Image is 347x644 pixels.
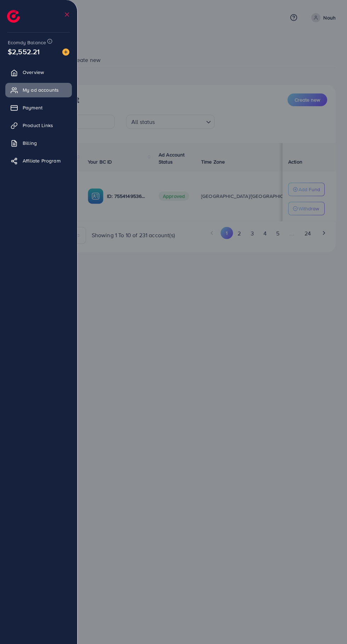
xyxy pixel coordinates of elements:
[23,122,53,129] span: Product Links
[23,69,44,76] span: Overview
[5,83,72,97] a: My ad accounts
[23,139,37,147] span: Billing
[23,86,59,93] span: My ad accounts
[8,39,46,46] span: Ecomdy Balance
[5,118,72,132] a: Product Links
[317,612,342,639] iframe: Chat
[5,65,72,79] a: Overview
[5,136,72,150] a: Billing
[5,154,72,168] a: Affiliate Program
[62,49,69,56] img: image
[8,38,40,65] span: $2,552.21
[23,157,61,164] span: Affiliate Program
[5,101,72,115] a: Payment
[23,104,42,111] span: Payment
[7,10,20,23] img: logo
